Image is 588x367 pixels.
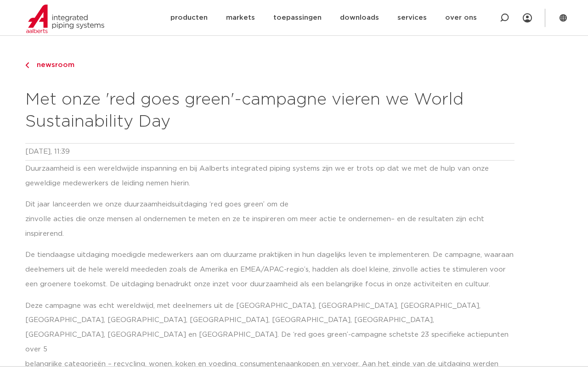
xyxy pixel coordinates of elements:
[25,89,514,133] h2: Met onze 'red goes green'-campagne vieren we World Sustainability Day
[25,248,514,292] p: De tiendaagse uitdaging moedigde medewerkers aan om duurzame praktijken in hun dagelijks leven te...
[25,197,514,241] p: Dit jaar lanceerden we onze duurzaamheidsuitdaging ‘red goes green’ om de zinvolle acties die onz...
[31,61,74,68] span: newsroom
[25,148,51,155] time: [DATE]
[25,161,514,191] p: Duurzaamheid is een wereldwijde inspanning en bij Aalberts integrated piping systems zijn we er t...
[523,8,532,28] div: my IPS
[25,62,29,68] img: chevron-right.svg
[51,148,52,155] span: ,
[25,60,514,71] a: newsroom
[54,148,70,155] time: 11:39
